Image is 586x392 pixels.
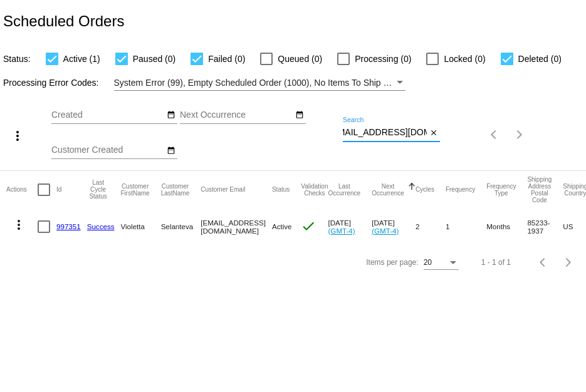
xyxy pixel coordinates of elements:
button: Change sorting for CustomerLastName [161,183,190,197]
button: Previous page [482,122,507,147]
h2: Scheduled Orders [3,13,124,30]
mat-icon: date_range [167,110,175,120]
button: Change sorting for LastProcessingCycleId [87,179,110,200]
mat-select: Filter by Processing Error Codes [114,75,405,91]
button: Change sorting for NextOccurrenceUtc [372,183,404,197]
mat-select: Items per page: [424,259,459,267]
div: Items per page: [366,258,418,267]
span: Processing (0) [355,51,411,66]
span: 20 [424,258,432,267]
mat-cell: 1 [446,209,486,245]
a: 997351 [56,222,81,230]
input: Search [343,128,427,138]
a: (GMT-4) [372,227,399,235]
span: Paused (0) [133,51,175,66]
mat-cell: Months [486,209,527,245]
button: Clear [427,126,440,140]
mat-cell: [EMAIL_ADDRESS][DOMAIN_NAME] [201,209,272,245]
input: Next Occurrence [180,110,293,120]
button: Change sorting for Frequency [446,186,475,193]
button: Change sorting for Status [272,186,290,193]
button: Change sorting for FrequencyType [486,183,516,197]
mat-header-cell: Validation Checks [301,171,328,209]
button: Change sorting for Id [56,186,61,193]
mat-icon: more_vert [11,217,26,232]
mat-cell: [DATE] [372,209,416,245]
button: Change sorting for CustomerEmail [201,186,245,193]
div: 1 - 1 of 1 [481,258,511,267]
button: Previous page [531,250,556,275]
mat-icon: date_range [295,110,304,120]
mat-icon: more_vert [10,128,25,143]
span: Failed (0) [208,51,245,66]
a: Success [87,222,115,230]
span: Active (1) [63,51,100,66]
mat-header-cell: Actions [6,171,38,209]
mat-cell: Selanteva [161,209,201,245]
input: Customer Created [51,145,164,155]
span: Processing Error Codes: [3,78,99,88]
mat-cell: [DATE] [328,209,372,245]
mat-icon: date_range [167,146,175,156]
input: Created [51,110,164,120]
span: Active [272,222,292,230]
mat-icon: close [429,128,438,138]
mat-icon: check [301,219,316,234]
mat-cell: 2 [416,209,446,245]
mat-cell: 85233-1937 [527,209,563,245]
span: Queued (0) [278,51,322,66]
button: Next page [556,250,581,275]
button: Change sorting for ShippingPostcode [527,176,552,204]
span: Status: [3,54,31,64]
button: Next page [507,122,532,147]
button: Change sorting for Cycles [416,186,434,193]
button: Change sorting for LastOccurrenceUtc [328,183,361,197]
span: Locked (0) [444,51,485,66]
button: Change sorting for CustomerFirstName [121,183,150,197]
mat-cell: Violetta [121,209,161,245]
a: (GMT-4) [328,227,355,235]
span: Deleted (0) [518,51,562,66]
